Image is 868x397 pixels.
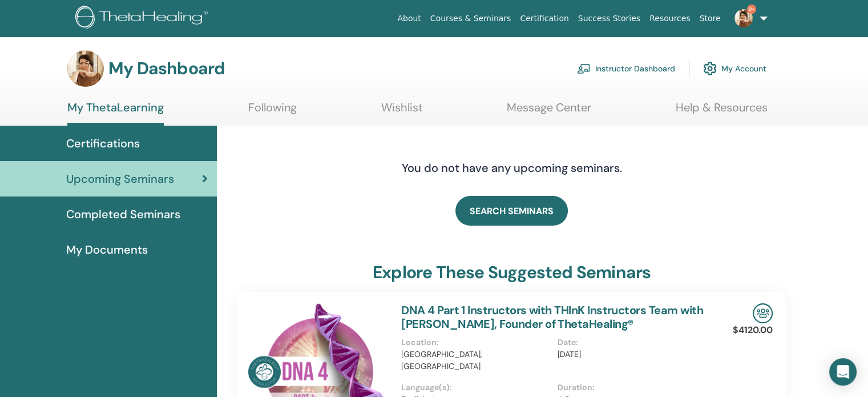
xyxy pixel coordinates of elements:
[558,336,706,348] p: Date :
[401,348,550,372] p: [GEOGRAPHIC_DATA], [GEOGRAPHIC_DATA]
[393,8,425,29] a: About
[401,382,550,394] p: Language(s) :
[66,170,174,187] span: Upcoming Seminars
[66,206,180,223] span: Completed Seminars
[67,50,104,87] img: default.jpg
[381,101,423,123] a: Wishlist
[373,262,651,283] h3: explore these suggested seminars
[332,161,692,175] h4: You do not have any upcoming seminars.
[401,303,703,331] a: DNA 4 Part 1 Instructors with THInK Instructors Team with [PERSON_NAME], Founder of ThetaHealing®
[515,8,573,29] a: Certification
[676,101,768,123] a: Help & Resources
[558,348,706,360] p: [DATE]
[734,9,753,27] img: default.jpg
[733,323,773,337] p: $4120.00
[426,8,516,29] a: Courses & Seminars
[645,8,695,29] a: Resources
[66,241,148,258] span: My Documents
[455,196,568,226] a: SEARCH SEMINARS
[248,101,297,123] a: Following
[470,205,554,217] span: SEARCH SEMINARS
[703,56,766,81] a: My Account
[574,8,645,29] a: Success Stories
[507,101,591,123] a: Message Center
[577,63,591,74] img: chalkboard-teacher.svg
[703,59,717,78] img: cog.svg
[75,6,212,31] img: logo.png
[747,5,756,14] span: 9+
[829,358,857,386] div: Open Intercom Messenger
[695,8,725,29] a: Store
[108,58,225,79] h3: My Dashboard
[66,135,140,152] span: Certifications
[401,336,550,348] p: Location :
[558,382,706,394] p: Duration :
[753,303,773,323] img: In-Person Seminar
[67,101,164,126] a: My ThetaLearning
[577,56,675,81] a: Instructor Dashboard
